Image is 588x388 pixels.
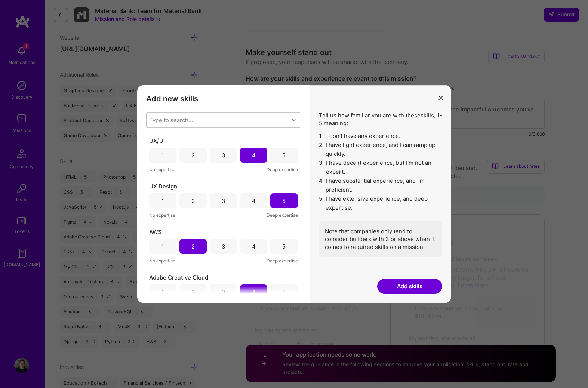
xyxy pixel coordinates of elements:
span: 1 [319,132,323,141]
i: icon Chevron [292,118,296,122]
span: AWS [149,228,162,236]
span: 5 [319,194,323,212]
div: 4 [252,288,256,296]
span: 2 [319,141,323,158]
div: 5 [282,151,286,159]
div: 5 [282,288,286,296]
span: No expertise [149,166,175,173]
div: 5 [282,197,286,205]
li: I have substantial experience, and I’m proficient. [319,176,442,194]
div: 2 [191,288,195,296]
span: UX/UI [149,137,165,145]
span: Deep expertise [267,211,298,219]
div: 3 [222,288,225,296]
span: 4 [319,176,323,194]
span: No expertise [149,257,175,265]
div: 2 [191,151,195,159]
div: 5 [282,243,286,250]
span: Deep expertise [267,257,298,265]
div: 1 [161,288,164,296]
span: 3 [319,158,323,176]
span: Adobe Creative Cloud [149,274,208,281]
div: 2 [191,197,195,205]
li: I have decent experience, but I'm not an expert. [319,158,442,176]
span: UX Design [149,182,177,190]
div: 3 [222,243,225,250]
li: I have extensive experience, and deep expertise. [319,194,442,212]
li: I don't have any experience. [319,132,442,141]
div: 3 [222,197,225,205]
div: Tell us how familiar you are with these skills , 1-5 meaning: [319,111,442,257]
div: 4 [252,151,256,159]
div: Type to search... [149,116,193,124]
span: No expertise [149,211,175,219]
div: 2 [191,243,195,250]
li: I have light experience, and I can ramp up quickly. [319,141,442,158]
div: 1 [161,243,164,250]
span: Deep expertise [267,166,298,173]
div: 1 [161,151,164,159]
div: Note that companies only tend to consider builders with 3 or above when it comes to required skil... [319,221,442,257]
div: 4 [252,243,256,250]
h3: Add new skills [146,94,301,103]
i: icon Close [438,96,443,100]
div: 1 [161,197,164,205]
div: 3 [222,151,225,159]
div: 4 [252,197,256,205]
button: Add skills [377,279,442,294]
div: modal [137,85,451,303]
